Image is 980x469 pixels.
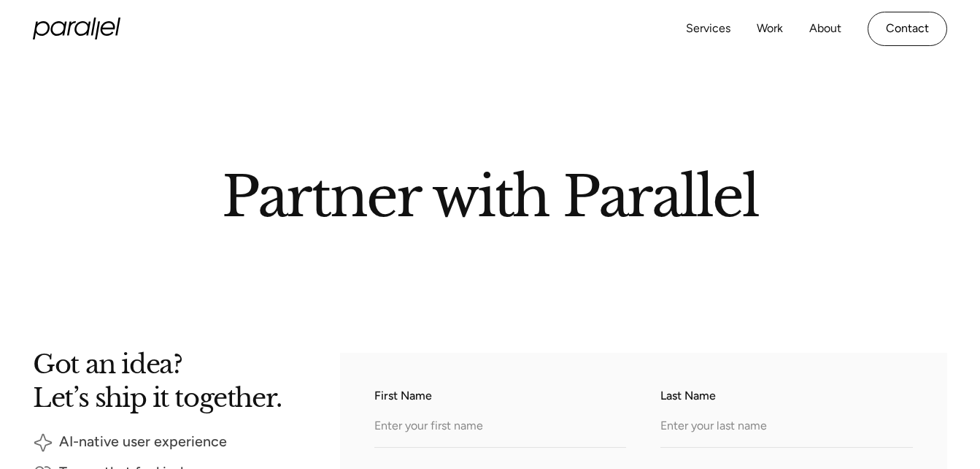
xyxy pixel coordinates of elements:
a: Services [686,18,730,39]
input: Enter your first name [374,408,627,448]
a: home [33,18,120,39]
div: AI-native user experience [59,437,227,447]
a: Contact [868,12,947,46]
h2: Got an idea? Let’s ship it together. [33,353,295,408]
a: Work [757,18,783,39]
input: Enter your last name [660,408,913,448]
label: Last Name [660,387,913,405]
a: About [809,18,841,39]
h2: Partner with Parallel [89,170,892,218]
label: First Name [374,387,627,405]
